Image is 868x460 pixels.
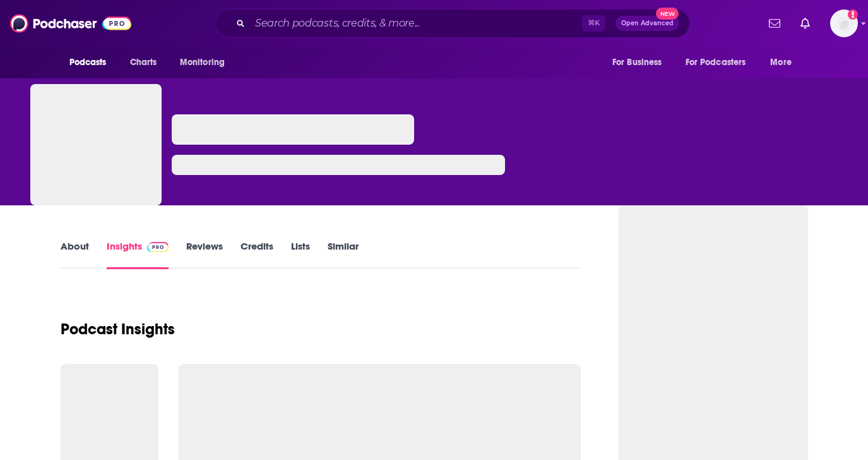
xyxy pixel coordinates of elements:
span: Podcasts [69,54,107,71]
button: open menu [603,51,678,75]
button: open menu [171,51,241,75]
button: Show profile menu [830,9,858,37]
a: Show notifications dropdown [764,13,785,34]
a: Charts [122,51,165,75]
span: Open Advanced [621,20,674,27]
span: More [770,54,792,71]
span: New [656,8,679,20]
a: Show notifications dropdown [795,13,815,34]
img: User Profile [830,9,858,37]
button: open menu [761,51,807,75]
a: Reviews [186,240,223,269]
a: About [61,240,89,269]
span: Monitoring [180,54,225,71]
h1: Podcast Insights [61,320,175,339]
a: Credits [241,240,273,269]
span: For Business [612,54,662,71]
span: Logged in as isabellaN [830,9,858,37]
div: Search podcasts, credits, & more... [215,9,690,38]
button: open menu [677,51,764,75]
a: Lists [291,240,310,269]
span: ⌘ K [582,15,605,32]
span: Charts [130,54,157,71]
input: Search podcasts, credits, & more... [250,13,582,33]
a: InsightsPodchaser Pro [107,240,169,269]
button: Open AdvancedNew [615,16,679,31]
a: Similar [328,240,359,269]
button: open menu [61,51,123,75]
span: For Podcasters [686,54,746,71]
img: Podchaser - Follow, Share and Rate Podcasts [10,11,131,35]
img: Podchaser Pro [147,242,169,252]
svg: Add a profile image [848,9,858,20]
